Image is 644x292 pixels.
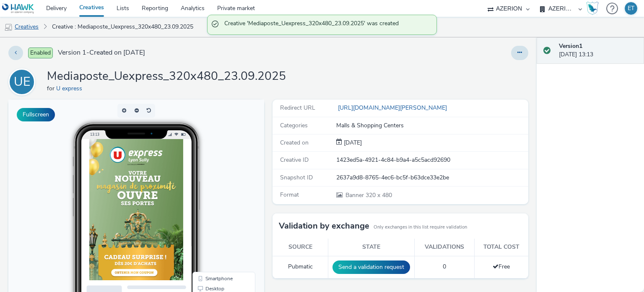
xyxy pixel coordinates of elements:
span: Snapshot ID [280,174,313,182]
strong: Version 1 [559,42,582,50]
button: Send a validation request [332,260,410,274]
th: Validations [415,239,474,256]
li: Smartphone [186,174,245,184]
span: Desktop [197,187,216,192]
a: Hawk Academy [586,2,602,15]
h3: Validation by exchange [279,220,369,232]
span: 13:13 [82,32,91,37]
span: for [47,84,56,92]
span: Creative 'Mediaposte_Uexpress_320x480_23.09.2025' was created [224,19,428,30]
span: Categories [280,121,308,129]
span: 320 x 480 [345,191,392,199]
span: QR Code [197,197,217,202]
img: Advertisement preview [81,39,175,181]
div: 1423ed5a-4921-4c84-b9a4-a5c5acd92690 [336,156,527,164]
li: Desktop [186,184,245,194]
span: 0 [443,263,446,271]
div: ET [628,2,634,15]
a: U express [56,84,86,92]
td: Pubmatic [273,256,328,278]
th: State [328,239,415,256]
div: Creation 23 September 2025, 13:13 [342,139,362,147]
span: [DATE] [342,139,362,147]
div: [DATE] 13:13 [559,42,637,59]
th: Source [273,239,328,256]
span: Enabled [28,47,53,58]
span: Creative ID [280,156,309,164]
span: Banner [345,191,366,199]
span: Free [493,263,510,271]
div: Malls & Shopping Centers [336,121,527,130]
a: Creative : Mediaposte_Uexpress_320x480_23.09.2025 [48,17,197,37]
img: mobile [4,23,13,32]
h1: Mediaposte_Uexpress_320x480_23.09.2025 [47,68,286,84]
img: Hawk Academy [586,2,599,15]
div: UE [14,70,30,94]
small: Only exchanges in this list require validation [374,224,467,231]
li: QR Code [186,194,245,204]
a: [URL][DOMAIN_NAME][PERSON_NAME] [336,104,450,112]
span: Smartphone [197,176,224,182]
span: Created on [280,139,309,147]
span: Redirect URL [280,104,315,112]
a: UE [8,78,39,86]
span: Version 1 - Created on [DATE] [58,48,145,58]
th: Total cost [474,239,528,256]
span: Format [280,191,299,199]
img: undefined Logo [2,3,34,14]
div: 2637a9d8-8765-4ec6-bc5f-b63dce33e2be [336,174,527,182]
button: Fullscreen [17,108,55,121]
